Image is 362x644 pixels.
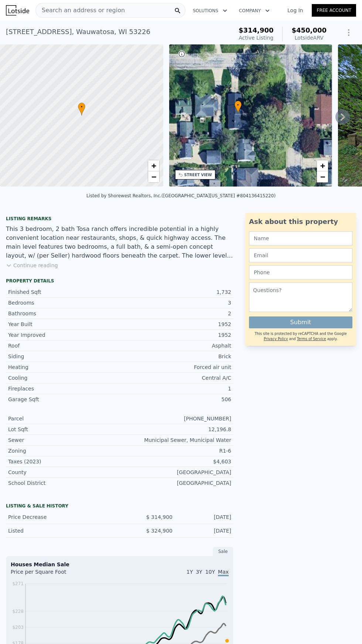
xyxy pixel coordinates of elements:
[8,469,120,476] div: County
[291,34,327,41] div: Lotside ARV
[264,337,288,341] a: Privacy Policy
[184,172,212,178] div: STREET VIEW
[279,7,312,14] a: Log In
[6,216,233,222] div: Listing remarks
[120,321,231,328] div: 1952
[6,262,58,269] button: Continue reading
[234,101,242,114] div: •
[6,27,150,37] div: [STREET_ADDRESS] , Wauwatosa , WI 53226
[8,363,120,371] div: Heating
[291,26,327,34] span: $450,000
[8,321,120,328] div: Year Built
[36,6,125,15] span: Search an address or region
[249,265,352,279] input: Phone
[120,469,231,476] div: [GEOGRAPHIC_DATA]
[8,342,120,349] div: Roof
[218,569,229,576] span: Max
[120,353,231,360] div: Brick
[249,316,352,328] button: Submit
[297,337,326,341] a: Terms of Service
[249,331,352,342] div: This site is protected by reCAPTCHA and the Google and apply.
[8,374,120,382] div: Cooling
[8,299,120,306] div: Bedrooms
[317,160,328,171] a: Zoom in
[151,161,156,170] span: +
[187,4,233,17] button: Solutions
[148,171,159,182] a: Zoom out
[8,415,120,422] div: Parcel
[12,625,24,630] tspan: $203
[8,527,114,534] div: Listed
[78,104,85,110] span: •
[120,310,231,317] div: 2
[6,225,233,260] div: This 3 bedroom, 2 bath Tosa ranch offers incredible potential in a highly convenient location nea...
[12,581,24,586] tspan: $271
[320,161,325,170] span: +
[120,415,231,422] div: [PHONE_NUMBER]
[148,160,159,171] a: Zoom in
[6,503,233,510] div: LISTING & SALE HISTORY
[249,248,352,262] input: Email
[120,342,231,349] div: Asphalt
[8,396,120,403] div: Garage Sqft
[239,35,273,41] span: Active Listing
[151,172,156,181] span: −
[249,231,352,245] input: Name
[317,171,328,182] a: Zoom out
[234,101,242,108] span: •
[312,4,356,17] a: Free Account
[178,527,231,534] div: [DATE]
[11,561,229,568] div: Houses Median Sale
[8,479,120,487] div: School District
[178,513,231,521] div: [DATE]
[146,528,173,534] span: $ 324,900
[341,25,356,40] button: Show Options
[8,426,120,433] div: Lot Sqft
[146,514,173,520] span: $ 314,900
[120,385,231,392] div: 1
[120,447,231,455] div: R1-6
[8,310,120,317] div: Bathrooms
[8,436,120,444] div: Sewer
[120,396,231,403] div: 506
[120,299,231,306] div: 3
[120,479,231,487] div: [GEOGRAPHIC_DATA]
[11,568,120,580] div: Price per Square Foot
[86,193,276,198] div: Listed by Shorewest Realtors, Inc. ([GEOGRAPHIC_DATA][US_STATE] #804136415220)
[78,103,85,115] div: •
[120,458,231,465] div: $4,603
[8,458,120,465] div: Taxes (2023)
[8,385,120,392] div: Fireplaces
[120,363,231,371] div: Forced air unit
[120,436,231,444] div: Municipal Sewer, Municipal Water
[120,288,231,296] div: 1,732
[120,374,231,382] div: Central A/C
[8,513,114,521] div: Price Decrease
[249,217,352,227] div: Ask about this property
[196,569,202,575] span: 3Y
[8,331,120,339] div: Year Improved
[8,447,120,455] div: Zoning
[12,609,24,614] tspan: $228
[213,547,233,556] div: Sale
[187,569,193,575] span: 1Y
[6,5,29,16] img: Lotside
[320,172,325,181] span: −
[120,331,231,339] div: 1952
[233,4,276,17] button: Company
[120,426,231,433] div: 12,196.8
[239,26,274,34] span: $314,900
[6,278,233,284] div: Property details
[205,569,215,575] span: 10Y
[8,353,120,360] div: Siding
[8,288,120,296] div: Finished Sqft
